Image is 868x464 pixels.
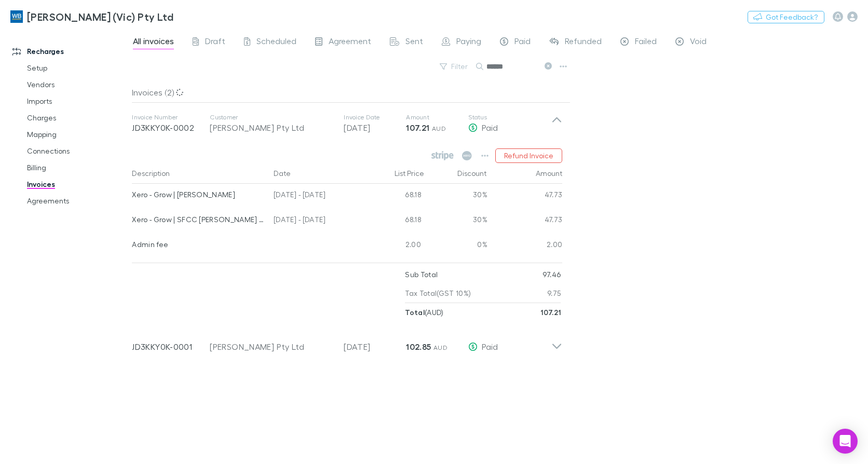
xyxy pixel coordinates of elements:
[17,143,138,159] a: Connections
[344,121,406,134] p: [DATE]
[425,184,487,209] div: 30%
[405,36,423,49] span: Sent
[210,340,333,353] div: [PERSON_NAME] Pty Ltd
[432,125,446,132] span: AUD
[482,342,498,351] span: Paid
[124,322,571,363] div: JD3KKY0K-0001[PERSON_NAME] Pty Ltd[DATE]102.85 AUDPaid
[565,36,602,49] span: Refunded
[363,234,425,258] div: 2.00
[487,209,563,234] div: 47.73
[27,10,173,23] h3: [PERSON_NAME] (Vic) Pty Ltd
[17,176,138,193] a: Invoices
[269,209,363,234] div: [DATE] - [DATE]
[329,36,371,49] span: Agreement
[132,121,210,134] p: JD3KKY0K-0002
[124,103,571,144] div: Invoice NumberJD3KKY0K-0002Customer[PERSON_NAME] Pty LtdInvoice Date[DATE]Amount107.21 AUDStatusPaid
[4,4,180,29] a: [PERSON_NAME] (Vic) Pty Ltd
[405,303,443,322] p: ( AUD )
[425,234,487,258] div: 0%
[748,11,824,23] button: Got Feedback?
[405,308,425,317] strong: Total
[17,93,138,110] a: Imports
[17,193,138,209] a: Agreements
[269,184,363,209] div: [DATE] - [DATE]
[833,429,858,454] div: Open Intercom Messenger
[2,43,138,60] a: Recharges
[487,184,563,209] div: 47.73
[405,284,471,303] p: Tax Total (GST 10%)
[363,184,425,209] div: 68.18
[690,36,707,49] span: Void
[482,122,498,132] span: Paid
[132,209,265,230] div: Xero - Grow | SFCC [PERSON_NAME] Pty Ltd
[406,122,429,133] strong: 107.21
[17,60,138,76] a: Setup
[435,60,474,73] button: Filter
[132,340,210,353] p: JD3KKY0K-0001
[540,308,561,317] strong: 107.21
[17,126,138,143] a: Mapping
[205,36,225,49] span: Draft
[10,10,23,23] img: William Buck (Vic) Pty Ltd's Logo
[425,209,487,234] div: 30%
[210,121,333,134] div: [PERSON_NAME] Pty Ltd
[433,344,447,351] span: AUD
[344,340,406,353] p: [DATE]
[133,36,174,49] span: All invoices
[514,36,531,49] span: Paid
[17,110,138,126] a: Charges
[456,36,481,49] span: Paying
[495,148,562,163] button: Refund Invoice
[344,113,406,121] p: Invoice Date
[363,209,425,234] div: 68.18
[132,234,265,255] div: Admin fee
[256,36,296,49] span: Scheduled
[132,113,210,121] p: Invoice Number
[547,284,561,303] p: 9.75
[468,113,551,121] p: Status
[542,265,561,284] p: 97.46
[635,36,657,49] span: Failed
[487,234,563,258] div: 2.00
[406,113,468,121] p: Amount
[406,342,431,352] strong: 102.85
[210,113,333,121] p: Customer
[132,184,265,206] div: Xero - Grow | [PERSON_NAME]
[17,159,138,176] a: Billing
[17,76,138,93] a: Vendors
[405,265,438,284] p: Sub Total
